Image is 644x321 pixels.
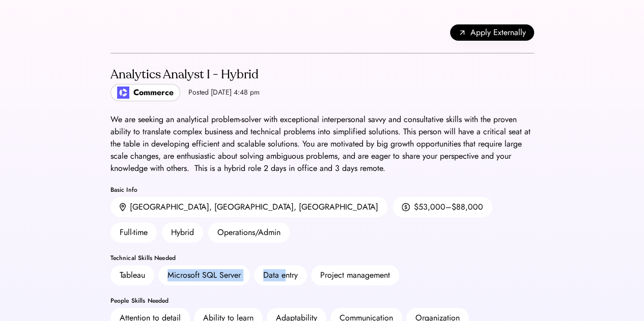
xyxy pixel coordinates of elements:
div: We are seeking an analytical problem-solver with exceptional interpersonal savvy and consultative... [110,113,534,174]
div: Commerce [133,86,174,99]
button: Apply Externally [450,24,534,41]
div: Operations/Admin [208,222,290,243]
div: Tableau [120,269,145,281]
span: Apply Externally [470,26,526,39]
div: $53,000–$88,000 [414,201,483,213]
div: Project management [320,269,390,281]
img: poweredbycommerce_logo.jpeg [117,86,129,99]
div: Posted [DATE] 4:48 pm [188,87,260,98]
img: money.svg [402,202,410,212]
div: Hybrid [162,222,203,243]
div: Microsoft SQL Server [167,269,241,281]
div: People Skills Needed [110,298,534,304]
div: [GEOGRAPHIC_DATA], [GEOGRAPHIC_DATA], [GEOGRAPHIC_DATA] [130,201,378,213]
div: Analytics Analyst I - Hybrid [110,67,260,83]
img: location.svg [120,203,126,212]
div: Data entry [263,269,298,281]
div: Full-time [110,222,157,243]
div: Technical Skills Needed [110,255,534,261]
div: Basic Info [110,187,534,193]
